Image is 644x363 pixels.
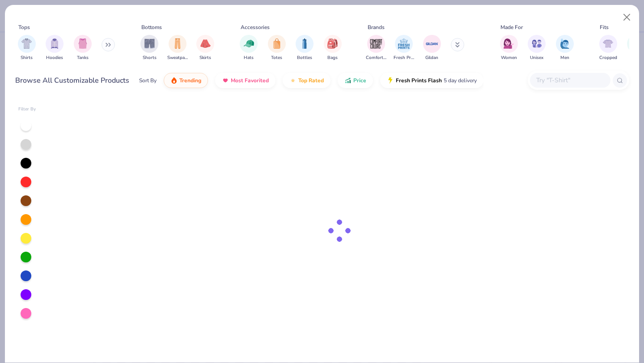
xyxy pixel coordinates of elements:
[196,35,214,61] div: filter for Skirts
[297,55,312,61] span: Bottles
[366,35,386,61] div: filter for Comfort Colors
[556,35,574,61] button: filter button
[78,38,88,49] img: Tanks Image
[77,55,89,61] span: Tanks
[50,38,59,49] img: Hoodies Image
[425,37,439,51] img: Gildan Image
[300,38,309,49] img: Bottles Image
[368,23,385,31] div: Brands
[244,38,254,49] img: Hats Image
[298,77,324,84] span: Top Rated
[324,35,342,61] button: filter button
[199,55,211,61] span: Skirts
[167,35,188,61] button: filter button
[231,77,269,84] span: Most Favorited
[289,77,297,84] img: TopRated.gif
[170,77,178,84] img: trending.gif
[394,35,414,61] button: filter button
[18,35,36,61] div: filter for Shirts
[369,37,383,51] img: Comfort Colors Image
[296,35,314,61] button: filter button
[327,38,337,49] img: Bags Image
[599,55,617,61] span: Cropped
[327,55,338,61] span: Bags
[500,23,523,31] div: Made For
[74,35,92,61] button: filter button
[500,35,518,61] div: filter for Women
[423,35,441,61] div: filter for Gildan
[46,35,64,61] div: filter for Hoodies
[500,35,518,61] button: filter button
[600,23,609,31] div: Fits
[387,77,394,84] img: flash.gif
[167,55,188,61] span: Sweatpants
[353,77,366,84] span: Price
[240,35,258,61] button: filter button
[324,35,342,61] div: filter for Bags
[394,55,414,61] span: Fresh Prints
[215,73,275,88] button: Most Favorited
[423,35,441,61] button: filter button
[268,35,286,61] div: filter for Totes
[18,23,30,31] div: Tops
[283,73,330,88] button: Top Rated
[560,38,570,49] img: Men Image
[619,9,636,26] button: Close
[139,76,157,84] div: Sort By
[396,77,442,84] span: Fresh Prints Flash
[397,37,411,51] img: Fresh Prints Image
[46,35,64,61] button: filter button
[140,35,158,61] button: filter button
[444,76,477,86] span: 5 day delivery
[532,38,542,49] img: Unisex Image
[140,35,158,61] div: filter for Shorts
[222,77,229,84] img: most_fav.gif
[380,73,483,88] button: Fresh Prints Flash5 day delivery
[504,38,514,49] img: Women Image
[179,77,201,84] span: Trending
[528,35,546,61] div: filter for Unisex
[173,38,182,49] img: Sweatpants Image
[556,35,574,61] div: filter for Men
[74,35,92,61] div: filter for Tanks
[46,55,63,61] span: Hoodies
[425,55,438,61] span: Gildan
[15,75,129,86] div: Browse All Customizable Products
[560,55,569,61] span: Men
[241,23,270,31] div: Accessories
[599,35,617,61] div: filter for Cropped
[196,35,214,61] button: filter button
[530,55,543,61] span: Unisex
[21,55,33,61] span: Shirts
[599,35,617,61] button: filter button
[535,75,604,85] input: Try "T-Shirt"
[366,55,386,61] span: Comfort Colors
[528,35,546,61] button: filter button
[141,23,162,31] div: Bottoms
[143,55,157,61] span: Shorts
[501,55,517,61] span: Women
[240,35,258,61] div: filter for Hats
[366,35,386,61] button: filter button
[272,38,282,49] img: Totes Image
[200,38,211,49] img: Skirts Image
[338,73,373,88] button: Price
[394,35,414,61] div: filter for Fresh Prints
[167,35,188,61] div: filter for Sweatpants
[296,35,314,61] div: filter for Bottles
[144,38,155,49] img: Shorts Image
[271,55,282,61] span: Totes
[21,38,32,49] img: Shirts Image
[164,73,208,88] button: Trending
[268,35,286,61] button: filter button
[18,106,36,113] div: Filter By
[244,55,254,61] span: Hats
[603,38,613,49] img: Cropped Image
[18,35,36,61] button: filter button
